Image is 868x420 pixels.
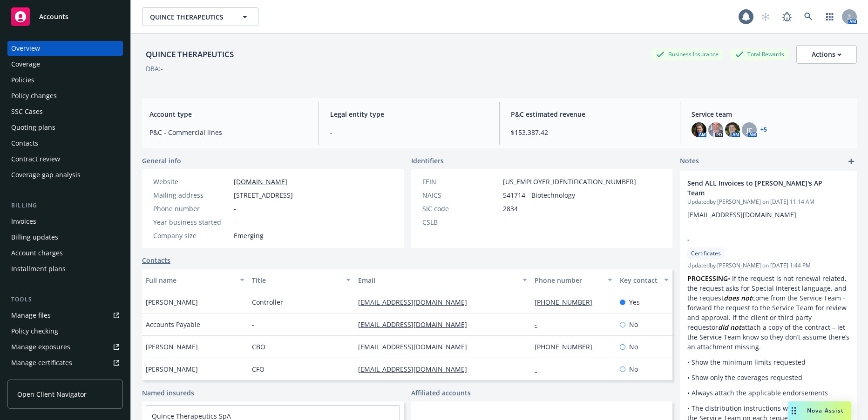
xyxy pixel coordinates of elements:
span: Accounts Payable [146,320,200,329]
span: Emerging [234,231,264,240]
button: Title [248,269,354,291]
div: CSLB [422,217,499,227]
div: Invoices [11,214,36,229]
a: [EMAIL_ADDRESS][DOMAIN_NAME] [358,365,475,373]
div: FEIN [422,177,499,187]
a: Named insureds [142,388,194,398]
div: Phone number [535,275,602,285]
div: Quoting plans [11,120,55,135]
div: Actions [812,46,841,63]
div: Manage exposures [11,340,70,354]
div: Send ALL Invoices to [PERSON_NAME]'s AP TeamUpdatedby [PERSON_NAME] on [DATE] 11:14 AM[EMAIL_ADDR... [680,171,857,227]
a: Installment plans [7,261,123,276]
a: Policies [7,73,123,87]
div: Account charges [11,246,63,260]
span: Certificates [691,249,721,258]
div: Full name [146,275,234,285]
div: Installment plans [11,261,66,276]
span: Manage exposures [7,340,123,354]
button: Full name [142,269,248,291]
span: [PERSON_NAME] [146,364,198,374]
button: Nova Assist [788,401,851,420]
div: Year business started [153,217,230,227]
div: Key contact [620,275,659,285]
div: Email [358,275,517,285]
a: [PHONE_NUMBER] [535,298,600,307]
span: 2834 [503,204,518,213]
span: Nova Assist [807,407,844,414]
div: Manage files [11,308,51,323]
p: • Show only the coverages requested [687,373,849,382]
em: does not [724,293,752,302]
button: Phone number [531,269,616,291]
a: Billing updates [7,230,123,245]
a: [EMAIL_ADDRESS][DOMAIN_NAME] [358,342,475,351]
a: - [535,365,544,373]
span: Accounts [39,13,68,20]
a: Manage files [7,308,123,323]
button: QUINCE THERAPEUTICS [142,7,258,26]
div: QUINCE THERAPEUTICS [142,48,237,60]
a: Contacts [142,255,170,265]
span: Open Client Navigator [17,389,87,399]
div: Manage certificates [11,355,72,370]
span: P&C estimated revenue [511,109,669,119]
span: CFO [252,364,264,374]
div: Billing updates [11,230,58,245]
a: Invoices [7,214,123,229]
div: Policies [11,73,34,87]
a: Account charges [7,246,123,260]
div: Drag to move [788,401,800,420]
span: JC [746,125,753,135]
a: Manage certificates [7,355,123,370]
span: - [234,217,236,227]
div: Overview [11,41,40,56]
div: DBA: - [146,64,163,73]
a: Affiliated accounts [411,388,471,398]
div: SSC Cases [11,104,43,119]
span: Updated by [PERSON_NAME] on [DATE] 1:44 PM [687,261,849,270]
div: Phone number [153,204,230,213]
span: [STREET_ADDRESS] [234,190,293,200]
p: • If the request is not renewal related, the request asks for Special Interest language, and the ... [687,273,849,352]
a: Contacts [7,136,123,151]
span: [EMAIL_ADDRESS][DOMAIN_NAME] [687,210,796,219]
a: Search [799,7,818,26]
div: Contract review [11,152,60,167]
span: No [629,342,638,352]
p: • Show the minimum limits requested [687,357,849,367]
button: Key contact [616,269,673,291]
span: Send ALL Invoices to [PERSON_NAME]'s AP Team [687,178,825,198]
span: [PERSON_NAME] [146,297,198,307]
a: Manage claims [7,371,123,386]
span: No [629,364,638,374]
div: Coverage gap analysis [11,167,81,182]
a: Policy changes [7,88,123,103]
img: photo [708,122,723,137]
span: General info [142,156,181,166]
span: - [503,217,505,227]
span: Service team [692,109,849,119]
a: [DOMAIN_NAME] [234,177,287,186]
div: Website [153,177,230,187]
div: Billing [7,201,123,210]
button: Actions [796,45,857,64]
span: - [330,127,488,137]
a: Coverage [7,57,123,72]
a: SSC Cases [7,104,123,119]
div: Total Rewards [731,48,789,60]
div: Mailing address [153,190,230,200]
span: Legal entity type [330,109,488,119]
span: [US_EMPLOYER_IDENTIFICATION_NUMBER] [503,177,636,187]
div: NAICS [422,190,499,200]
span: Account type [149,109,307,119]
span: CBO [252,342,265,352]
span: Identifiers [411,156,444,166]
a: Contract review [7,152,123,167]
a: [PHONE_NUMBER] [535,342,600,351]
span: - [687,234,825,244]
span: P&C - Commercial lines [149,127,307,137]
em: did not [718,323,741,332]
div: Tools [7,295,123,304]
div: Company size [153,231,230,240]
